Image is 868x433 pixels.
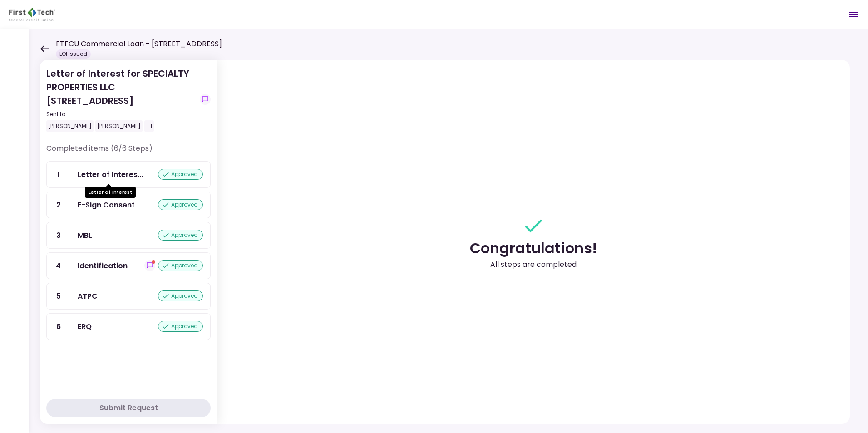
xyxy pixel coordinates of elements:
[78,290,98,302] div: ATPC
[843,4,864,25] button: Open menu
[78,230,92,241] div: MBL
[47,192,70,218] div: 2
[158,169,203,180] div: approved
[46,120,94,132] div: [PERSON_NAME]
[200,94,211,105] button: show-messages
[95,120,143,132] div: [PERSON_NAME]
[99,403,158,413] div: Submit Request
[78,260,128,271] div: Identification
[46,161,211,188] a: 1Letter of Interestapproved
[46,67,196,132] div: Letter of Interest for SPECIALTY PROPERTIES LLC [STREET_ADDRESS]
[78,321,92,332] div: ERQ
[56,39,222,49] h1: FTFCU Commercial Loan - [STREET_ADDRESS]
[47,314,70,340] div: 6
[144,120,154,132] div: +1
[158,321,203,332] div: approved
[46,143,211,161] div: Completed items (6/6 Steps)
[158,230,203,241] div: approved
[78,169,143,180] div: Letter of Interest
[9,8,55,21] img: Partner icon
[47,162,70,187] div: 1
[158,290,203,301] div: approved
[46,192,211,218] a: 2E-Sign Consentapproved
[46,313,211,340] a: 6ERQapproved
[46,283,211,310] a: 5ATPCapproved
[158,260,203,271] div: approved
[46,399,211,417] button: Submit Request
[47,283,70,309] div: 5
[47,222,70,248] div: 3
[144,260,155,271] button: show-messages
[46,222,211,249] a: 3MBLapproved
[470,237,597,259] div: Congratulations!
[78,199,135,211] div: E-Sign Consent
[85,187,136,198] div: Letter of Interest
[46,252,211,279] a: 4Identificationshow-messagesapproved
[47,253,70,279] div: 4
[56,49,91,59] div: LOI Issued
[490,259,577,270] div: All steps are completed
[158,199,203,210] div: approved
[46,110,196,118] div: Sent to:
